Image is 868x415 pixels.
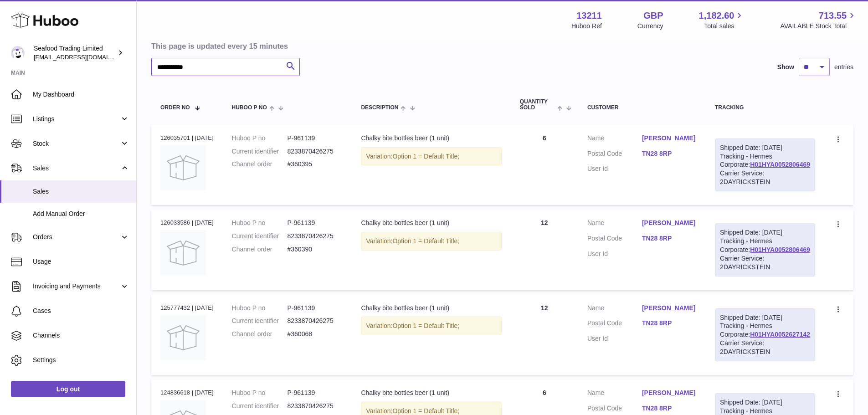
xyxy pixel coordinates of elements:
dt: Name [587,219,642,230]
span: Settings [33,356,129,364]
a: TN28 8RP [642,319,697,328]
span: Sales [33,187,129,196]
div: Chalky bite bottles beer (1 unit) [361,219,501,227]
span: Sales [33,164,120,173]
dt: Channel order [232,160,288,169]
a: H01HYA0052627142 [750,331,810,338]
span: Invoicing and Payments [33,282,120,291]
dd: P-961139 [287,219,343,227]
a: 1,182.60 Total sales [699,10,745,31]
span: Option 1 = Default Title; [392,322,459,329]
div: Tracking [715,105,815,111]
span: AVAILABLE Stock Total [780,22,857,31]
div: Chalky bite bottles beer (1 unit) [361,304,501,313]
span: Quantity Sold [520,99,555,111]
span: Total sales [704,22,745,31]
div: Variation: [361,317,501,335]
dt: Huboo P no [232,304,288,313]
div: Seafood Trading Limited [34,44,116,61]
a: [PERSON_NAME] [642,134,697,143]
img: no-photo.jpg [160,145,206,190]
dd: #360068 [287,330,343,338]
strong: GBP [643,10,663,22]
div: Customer [587,105,697,111]
div: Carrier Service: 2DAYRICKSTEIN [720,339,810,356]
div: Tracking - Hermes Corporate: [715,308,815,361]
dt: Channel order [232,330,288,338]
dd: 8233870426275 [287,232,343,241]
span: Cases [33,307,129,315]
a: H01HYA0052806469 [750,161,810,168]
dd: 8233870426275 [287,402,343,410]
img: no-photo.jpg [160,315,206,360]
span: Option 1 = Default Title; [392,237,459,245]
span: Stock [33,139,120,148]
div: Huboo Ref [571,22,602,31]
a: [PERSON_NAME] [642,304,697,313]
dt: Current identifier [232,147,288,156]
dt: User Id [587,250,642,258]
div: Variation: [361,147,501,166]
div: Shipped Date: [DATE] [720,228,810,237]
span: [EMAIL_ADDRESS][DOMAIN_NAME] [34,53,134,61]
dd: #360395 [287,160,343,169]
dt: Huboo P no [232,134,288,143]
a: 713.55 AVAILABLE Stock Total [780,10,857,31]
div: Currency [637,22,663,31]
a: Log out [11,381,125,397]
a: [PERSON_NAME] [642,389,697,397]
dt: Current identifier [232,232,288,241]
a: TN28 8RP [642,149,697,158]
dt: Name [587,134,642,145]
dt: Name [587,389,642,400]
div: Shipped Date: [DATE] [720,398,810,407]
a: TN28 8RP [642,234,697,243]
span: Option 1 = Default Title; [392,407,459,415]
div: Chalky bite bottles beer (1 unit) [361,134,501,143]
div: Shipped Date: [DATE] [720,313,810,322]
a: H01HYA0052806469 [750,246,810,253]
span: Option 1 = Default Title; [392,153,459,160]
div: Tracking - Hermes Corporate: [715,223,815,276]
img: internalAdmin-13211@internal.huboo.com [11,46,25,60]
div: 125777432 | [DATE] [160,304,214,312]
span: 1,182.60 [699,10,734,22]
dd: P-961139 [287,134,343,143]
div: Carrier Service: 2DAYRICKSTEIN [720,169,810,186]
dt: Name [587,304,642,315]
dt: Current identifier [232,402,288,410]
dt: Huboo P no [232,219,288,227]
dd: 8233870426275 [287,317,343,325]
dt: User Id [587,164,642,173]
span: Description [361,105,398,111]
dt: Current identifier [232,317,288,325]
div: Chalky bite bottles beer (1 unit) [361,389,501,397]
dt: Postal Code [587,149,642,160]
dd: P-961139 [287,304,343,313]
span: entries [834,63,853,72]
img: no-photo.jpg [160,230,206,276]
span: 713.55 [819,10,847,22]
dt: User Id [587,334,642,343]
div: 126033586 | [DATE] [160,219,214,227]
h3: This page is updated every 15 minutes [151,41,851,51]
span: Channels [33,331,129,340]
td: 12 [511,210,578,290]
span: Listings [33,115,120,123]
span: Usage [33,257,129,266]
span: Add Manual Order [33,210,129,218]
span: Orders [33,233,120,241]
dd: #360390 [287,245,343,254]
span: Huboo P no [232,105,267,111]
td: 6 [511,125,578,205]
div: Carrier Service: 2DAYRICKSTEIN [720,254,810,272]
a: TN28 8RP [642,404,697,413]
div: Tracking - Hermes Corporate: [715,138,815,191]
strong: 13211 [576,10,602,22]
label: Show [777,63,794,72]
a: [PERSON_NAME] [642,219,697,227]
span: Order No [160,105,190,111]
div: Variation: [361,232,501,251]
span: My Dashboard [33,90,129,99]
dt: Postal Code [587,234,642,245]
